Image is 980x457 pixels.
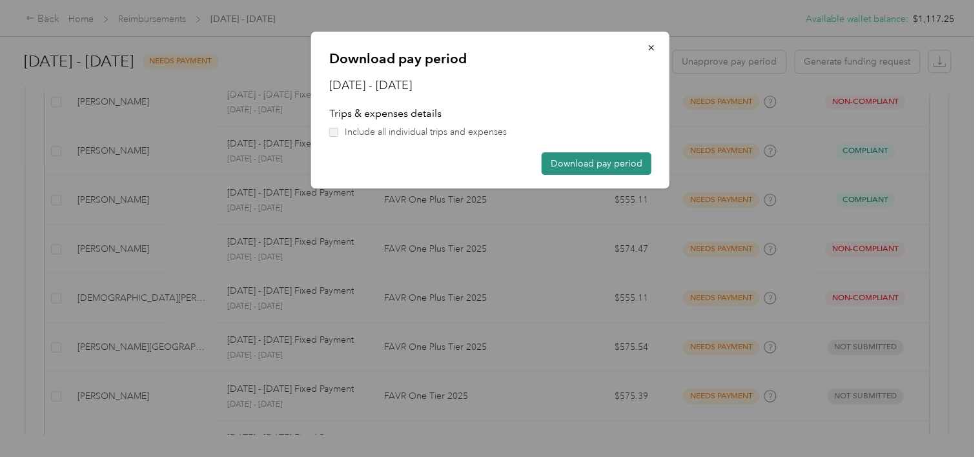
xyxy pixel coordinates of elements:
[329,106,651,121] p: Trips & expenses details
[329,77,651,94] h2: [DATE] - [DATE]
[329,50,651,68] p: Download pay period
[329,128,338,137] input: Include all individual trips and expenses
[908,385,980,457] iframe: Everlance-gr Chat Button Frame
[345,125,507,139] span: Include all individual trips and expenses
[542,152,651,175] button: Download pay period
